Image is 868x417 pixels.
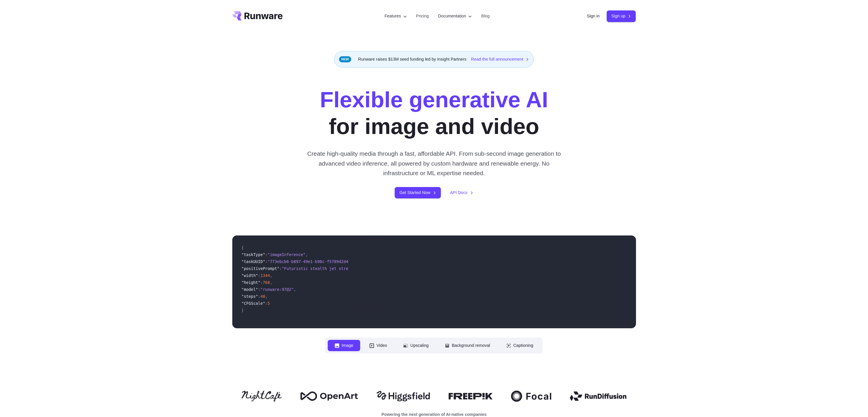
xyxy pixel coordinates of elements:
span: "positivePrompt" [242,266,280,271]
button: Video [363,340,394,351]
span: : [258,273,260,278]
span: "CFGScale" [242,301,265,306]
button: Background removal [438,340,497,351]
span: "7f3ebcb6-b897-49e1-b98c-f5789d2d40d7" [268,259,358,264]
a: Pricing [416,13,429,19]
span: : [265,252,267,257]
label: Features [385,13,407,19]
span: : [258,287,260,292]
span: 5 [268,301,270,306]
span: { [242,245,244,250]
span: , [270,280,272,285]
button: Upscaling [396,340,436,351]
a: Go to / [232,11,283,21]
a: Read the full announcement [471,56,529,63]
span: "height" [242,280,260,285]
a: Get Started Now [395,187,441,198]
span: 40 [260,294,265,299]
a: Blog [481,13,490,19]
button: Captioning [499,340,540,351]
span: , [305,252,308,257]
a: API Docs [450,189,473,196]
span: 1344 [260,273,270,278]
label: Documentation [438,13,472,19]
span: , [265,294,267,299]
span: "runware:97@2" [260,287,294,292]
span: : [260,280,263,285]
span: : [279,266,282,271]
a: Sign up [607,10,636,22]
span: "imageInference" [268,252,306,257]
h1: for image and video [320,86,548,139]
p: Create high-quality media through a fast, affordable API. From sub-second image generation to adv... [305,149,563,178]
div: Runware raises $13M seed funding led by Insight Partners [334,51,534,68]
span: "Futuristic stealth jet streaking through a neon-lit cityscape with glowing purple exhaust" [282,266,498,271]
span: "taskType" [242,252,265,257]
strong: Flexible generative AI [320,87,548,112]
span: , [294,287,296,292]
span: "taskUUID" [242,259,265,264]
span: } [242,308,244,313]
a: Sign in [587,13,600,19]
button: Image [328,340,360,351]
span: "width" [242,273,258,278]
span: : [265,301,267,306]
span: 768 [263,280,270,285]
span: "steps" [242,294,258,299]
span: , [270,273,272,278]
span: : [265,259,267,264]
span: "model" [242,287,258,292]
span: : [258,294,260,299]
